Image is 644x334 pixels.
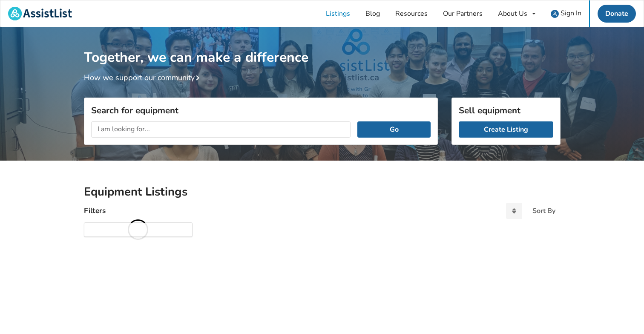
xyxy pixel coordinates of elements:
[498,10,527,17] div: About Us
[561,9,581,18] span: Sign In
[459,105,553,116] h3: Sell equipment
[84,27,561,66] h1: Together, we can make a difference
[357,121,430,138] button: Go
[84,72,203,83] a: How we support our community
[91,105,431,116] h3: Search for equipment
[84,184,561,199] h2: Equipment Listings
[532,207,555,214] div: Sort By
[435,0,490,27] a: Our Partners
[388,0,435,27] a: Resources
[318,0,358,27] a: Listings
[91,121,351,138] input: I am looking for...
[459,121,553,138] a: Create Listing
[8,7,72,20] img: assistlist-logo
[84,206,106,216] h4: Filters
[358,0,388,27] a: Blog
[598,5,636,23] a: Donate
[543,0,589,27] a: user icon Sign In
[551,10,559,18] img: user icon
